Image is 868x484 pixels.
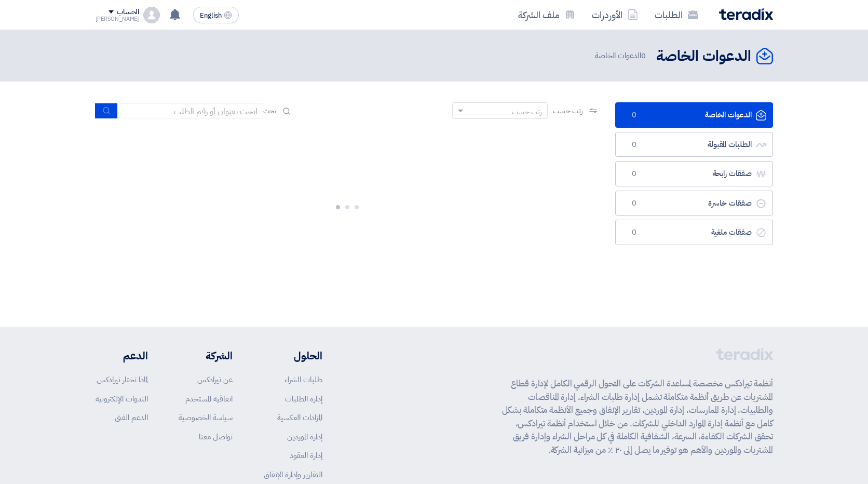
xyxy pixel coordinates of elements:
p: أنظمة تيرادكس مخصصة لمساعدة الشركات على التحول الرقمي الكامل لإدارة قطاع المشتريات عن طريق أنظمة ... [502,377,773,456]
span: رتب حسب [553,105,582,116]
a: إدارة الموردين [287,431,322,442]
div: [PERSON_NAME] [96,16,140,22]
a: الأوردرات [584,3,646,27]
a: تواصل معنا [199,431,233,442]
a: الطلبات [646,3,707,27]
li: الشركة [179,348,233,364]
span: 0 [628,140,641,150]
span: 0 [628,169,641,179]
a: لماذا تختار تيرادكس [97,374,148,385]
span: بحث [263,105,277,116]
div: الحساب [117,8,139,17]
h2: الدعوات الخاصة [656,46,751,66]
a: الندوات الإلكترونية [96,393,148,405]
li: الدعم [96,348,148,364]
span: 0 [628,110,641,120]
a: إدارة العقود [290,450,322,461]
a: التقارير وإدارة الإنفاق [264,469,322,480]
span: الدعوات الخاصة [595,50,648,62]
button: English [193,7,239,23]
a: سياسة الخصوصية [179,412,233,423]
span: English [200,12,222,19]
a: الطلبات المقبولة0 [615,132,773,157]
a: اتفاقية المستخدم [185,393,233,405]
a: الدعم الفني [115,412,148,423]
span: 0 [641,50,646,61]
a: ملف الشركة [510,3,584,27]
a: صفقات خاسرة0 [615,191,773,216]
img: Teradix logo [719,8,773,20]
img: profile_test.png [143,7,160,23]
a: صفقات رابحة0 [615,161,773,186]
a: المزادات العكسية [277,412,322,423]
a: إدارة الطلبات [285,393,322,405]
div: رتب حسب [512,106,542,117]
a: طلبات الشراء [284,374,322,385]
a: الدعوات الخاصة0 [615,102,773,128]
li: الحلول [264,348,322,364]
span: 0 [628,198,641,209]
input: ابحث بعنوان أو رقم الطلب [118,103,263,119]
a: صفقات ملغية0 [615,220,773,245]
a: عن تيرادكس [197,374,233,385]
span: 0 [628,227,641,238]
